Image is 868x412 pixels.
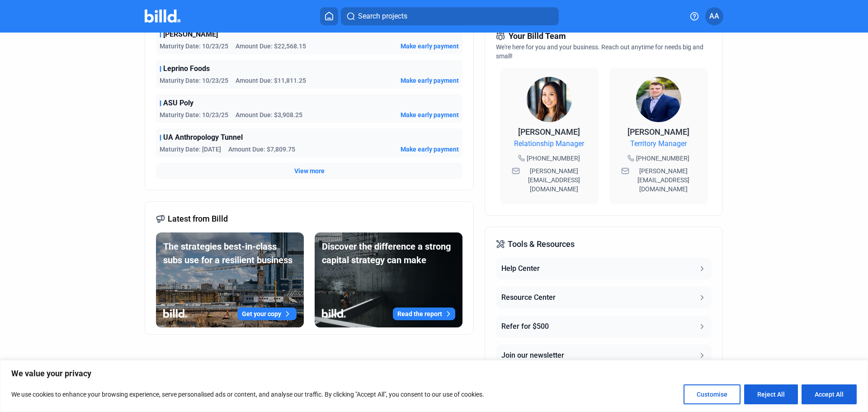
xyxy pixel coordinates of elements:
span: [PERSON_NAME] [627,127,689,137]
span: Amount Due: $22,568.15 [236,42,306,51]
img: Relationship Manager [527,77,572,122]
button: Help Center [496,258,711,279]
span: Maturity Date: 10/23/25 [160,76,228,85]
span: [PERSON_NAME][EMAIL_ADDRESS][DOMAIN_NAME] [631,166,696,194]
span: Amount Due: $7,809.75 [228,145,295,154]
span: Your Billd Team [509,30,566,43]
button: AA [705,7,723,25]
span: Maturity Date: [DATE] [160,145,221,154]
img: Billd Company Logo [145,9,180,23]
span: Amount Due: $11,811.25 [236,76,306,85]
div: Help Center [501,263,540,274]
span: Territory Manager [630,138,687,149]
p: We value your privacy [11,368,857,379]
button: Search projects [341,7,559,25]
button: Accept All [802,384,857,404]
span: Leprino Foods [163,63,210,74]
button: Refer for $500 [496,316,711,337]
div: Resource Center [501,292,556,303]
span: We're here for you and your business. Reach out anytime for needs big and small! [496,43,703,60]
span: [PERSON_NAME] [163,29,218,40]
button: Join our newsletter [496,345,711,366]
span: ASU Poly [163,98,193,109]
button: Customise [684,384,741,404]
span: Amount Due: $3,908.25 [236,110,302,119]
button: Resource Center [496,287,711,308]
p: We use cookies to enhance your browsing experience, serve personalised ads or content, and analys... [11,389,484,400]
div: Discover the difference a strong capital strategy can make [322,240,455,267]
div: Join our newsletter [501,350,564,361]
span: Latest from Billd [168,213,228,225]
span: [PERSON_NAME][EMAIL_ADDRESS][DOMAIN_NAME] [522,166,587,194]
button: Get your copy [237,308,297,320]
span: Tools & Resources [508,238,575,251]
span: Maturity Date: 10/23/25 [160,110,228,119]
span: Maturity Date: 10/23/25 [160,42,228,51]
span: [PHONE_NUMBER] [527,154,580,163]
div: The strategies best-in-class subs use for a resilient business [163,240,297,267]
button: Make early payment [401,110,459,119]
span: [PHONE_NUMBER] [636,154,689,163]
button: Make early payment [401,145,459,154]
button: Make early payment [401,76,459,85]
button: Reject All [744,384,798,404]
span: Search projects [358,11,407,22]
button: Make early payment [401,42,459,51]
img: Territory Manager [636,77,681,122]
span: UA Anthropology Tunnel [163,132,243,143]
span: Relationship Manager [514,138,584,149]
button: View more [294,166,325,175]
button: Read the report [393,308,455,320]
span: [PERSON_NAME] [518,127,580,137]
span: AA [709,11,719,22]
div: Refer for $500 [501,321,549,332]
